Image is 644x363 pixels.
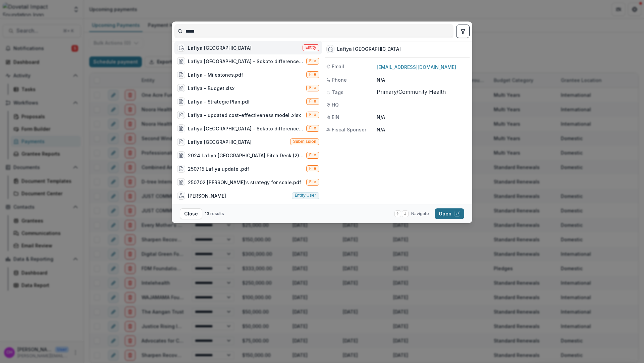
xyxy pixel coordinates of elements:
div: Lafiya [GEOGRAPHIC_DATA] [188,44,252,51]
a: [EMAIL_ADDRESS][DOMAIN_NAME] [377,64,456,70]
span: Phone [332,76,347,83]
span: Primary/Community Health [377,89,446,95]
span: Tags [332,89,343,96]
span: File [309,72,316,77]
span: File [309,126,316,130]
div: 2024 Lafiya [GEOGRAPHIC_DATA] Pitch Deck (2).pdf [188,152,304,159]
div: Lafiya [GEOGRAPHIC_DATA] [337,46,401,52]
div: Lafiya [GEOGRAPHIC_DATA] - Sokoto difference in difference study (2).pdf [188,58,304,65]
span: HQ [332,101,339,108]
span: 13 [205,211,209,216]
div: 250715 Lafiya update .pdf [188,165,249,172]
p: N/A [377,76,468,83]
span: Email [332,63,344,70]
span: Entity [306,45,316,50]
p: N/A [377,114,468,121]
button: toggle filters [456,25,470,38]
span: Submission [293,139,316,144]
button: Open [435,208,464,219]
div: [PERSON_NAME] [188,192,226,199]
div: Lafiya - Budget.xlsx [188,85,234,92]
div: Lafiya - Milestones.pdf [188,71,243,78]
span: File [309,99,316,104]
div: 250702 [PERSON_NAME]’s strategy for scale.pdf [188,179,301,186]
div: Lafiya [GEOGRAPHIC_DATA] - Sokoto difference in difference study.docx [188,125,304,132]
span: Navigate [411,211,429,217]
div: Lafiya - updated cost-effectiveness model .xlsx [188,112,301,119]
button: Close [180,208,202,219]
span: File [309,179,316,184]
span: File [309,85,316,90]
span: results [210,211,224,216]
div: Lafiya [GEOGRAPHIC_DATA] [188,138,252,146]
p: N/A [377,126,468,133]
span: File [309,112,316,117]
span: File [309,153,316,157]
div: Lafiya - Strategic Plan.pdf [188,98,250,105]
span: File [309,166,316,171]
span: Entity user [295,193,316,198]
span: File [309,58,316,63]
span: Fiscal Sponsor [332,126,366,133]
span: EIN [332,114,339,121]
